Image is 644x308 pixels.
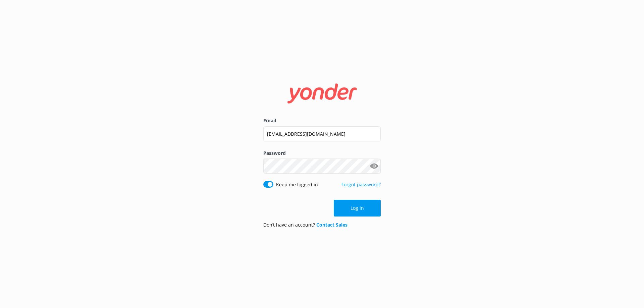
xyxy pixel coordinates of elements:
label: Password [263,149,381,157]
input: user@emailaddress.com [263,126,381,141]
button: Log in [334,200,381,217]
label: Keep me logged in [276,181,318,188]
a: Forgot password? [341,181,381,188]
p: Don’t have an account? [263,221,347,229]
button: Show password [367,160,381,173]
a: Contact Sales [316,222,347,228]
label: Email [263,117,381,124]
